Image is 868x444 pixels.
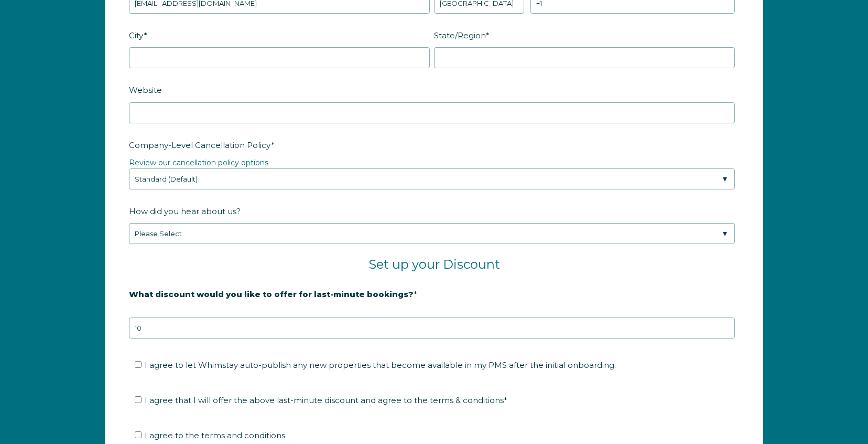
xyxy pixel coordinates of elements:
[129,158,268,167] a: Review our cancellation policy options
[135,361,142,368] input: I agree to let Whimstay auto-publish any new properties that become available in my PMS after the...
[145,360,616,370] span: I agree to let Whimstay auto-publish any new properties that become available in my PMS after the...
[135,431,142,438] input: I agree to the terms and conditionsRead Full Terms and Conditions
[129,137,271,153] span: Company-Level Cancellation Policy
[129,27,144,44] span: City
[135,396,142,403] input: I agree that I will offer the above last-minute discount and agree to the terms & conditions*
[434,27,486,44] span: State/Region
[368,257,500,272] span: Set up your Discount
[145,395,507,405] span: I agree that I will offer the above last-minute discount and agree to the terms & conditions
[129,289,414,299] strong: What discount would you like to offer for last-minute bookings?
[129,307,293,316] strong: 20% is recommended, minimum of 10%
[129,82,162,98] span: Website
[129,203,241,219] span: How did you hear about us?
